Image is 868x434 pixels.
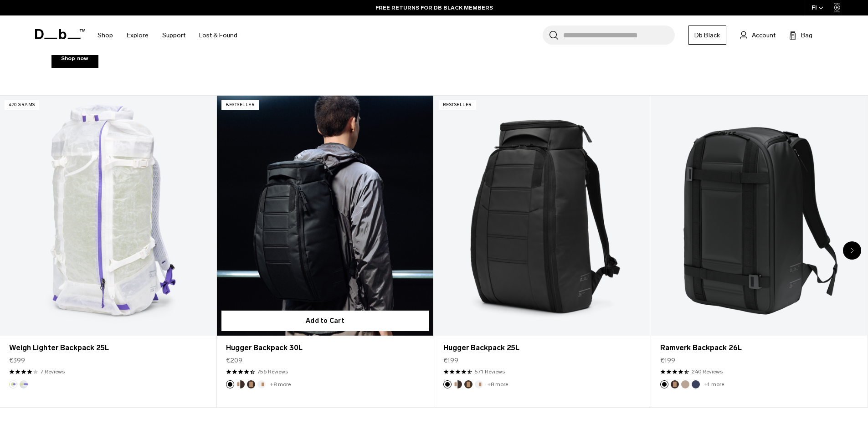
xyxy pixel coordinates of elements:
[41,368,65,376] a: 7 reviews
[443,356,458,365] span: €199
[162,19,185,51] a: Support
[789,30,812,41] button: Bag
[98,19,113,51] a: Shop
[226,342,424,353] a: Hugger Backpack 30L
[9,380,17,388] button: Aurora
[704,381,724,388] a: +1 more
[375,4,493,12] a: FREE RETURNS FOR DB BLACK MEMBERS
[5,100,39,110] p: 470 grams
[443,342,641,353] a: Hugger Backpack 25L
[752,31,776,40] span: Account
[671,380,679,388] button: Espresso
[681,380,689,388] button: Fogbow Beige
[270,381,291,388] a: +8 more
[236,380,245,388] button: Cappuccino
[651,96,867,336] a: Ramverk Backpack 26L
[692,368,723,376] a: 240 reviews
[443,380,452,388] button: Black Out
[20,380,28,388] button: Diffusion
[434,95,651,408] div: 3 / 20
[221,311,428,331] button: Add to Cart
[843,241,861,260] div: Next slide
[9,356,25,365] span: €399
[217,96,433,336] a: Hugger Backpack 30L
[454,380,462,388] button: Cappuccino
[221,100,259,110] p: Bestseller
[91,15,244,55] nav: Main Navigation
[226,380,234,388] button: Black Out
[660,356,675,365] span: €199
[434,96,650,336] a: Hugger Backpack 25L
[660,380,668,388] button: Black Out
[247,380,255,388] button: Espresso
[217,95,434,408] div: 2 / 20
[439,100,476,110] p: Bestseller
[651,95,868,408] div: 4 / 20
[127,19,149,51] a: Explore
[475,380,483,388] button: Oatmilk
[475,368,505,376] a: 571 reviews
[660,342,858,353] a: Ramverk Backpack 26L
[801,31,812,40] span: Bag
[488,381,508,388] a: +8 more
[692,380,700,388] button: Blue Hour
[740,30,776,41] a: Account
[9,342,207,353] a: Weigh Lighter Backpack 25L
[464,380,473,388] button: Espresso
[226,356,242,365] span: €209
[257,368,288,376] a: 756 reviews
[51,49,98,68] a: Shop now
[199,19,237,51] a: Lost & Found
[257,380,266,388] button: Oatmilk
[688,26,726,45] a: Db Black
